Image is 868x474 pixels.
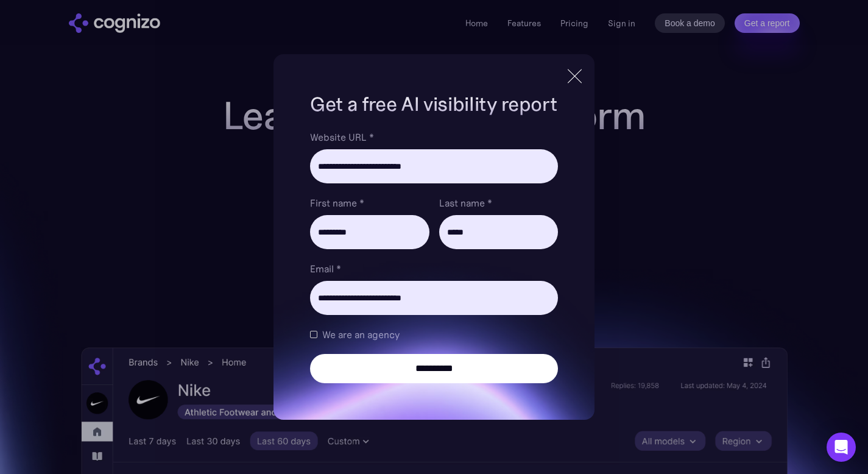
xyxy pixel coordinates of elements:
[439,196,558,210] label: Last name *
[310,130,557,383] form: Brand Report Form
[322,327,400,342] span: We are an agency
[827,433,856,462] div: Open Intercom Messenger
[310,261,557,276] label: Email *
[310,91,557,118] h1: Get a free AI visibility report
[310,196,429,210] label: First name *
[310,130,557,144] label: Website URL *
